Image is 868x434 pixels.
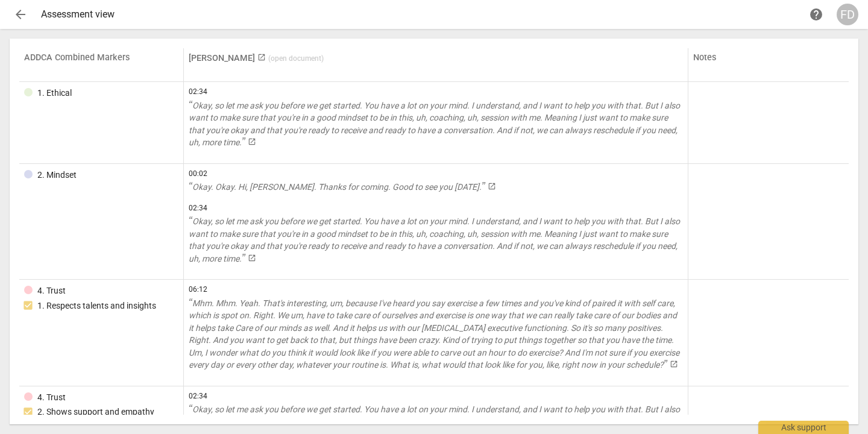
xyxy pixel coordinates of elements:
[248,254,256,262] span: launch
[257,53,266,61] span: launch
[19,48,184,82] th: ADDCA Combined Markers
[37,87,72,99] div: 1. Ethical
[189,285,683,295] span: 06:12
[189,181,683,193] a: Okay. Okay. Hi, [PERSON_NAME]. Thanks for coming. Good to see you [DATE].
[37,406,154,418] div: 2. Shows support and empathy
[41,9,805,20] div: Assessment view
[268,54,324,63] span: ( open document )
[805,4,827,25] a: Help
[248,137,256,146] span: launch
[688,48,849,82] th: Notes
[189,391,683,401] span: 02:34
[837,4,858,25] button: FD
[189,297,683,371] a: Mhm. Mhm. Yeah. That's interesting, um, because I've heard you say exercise a few times and you'v...
[189,169,683,179] span: 00:02
[189,101,680,148] span: Okay, so let me ask you before we get started. You have a lot on your mind. I understand, and I w...
[189,203,683,213] span: 02:34
[189,99,683,149] a: Okay, so let me ask you before we get started. You have a lot on your mind. I understand, and I w...
[37,391,66,404] div: 4. Trust
[488,182,496,190] span: launch
[189,53,324,63] a: [PERSON_NAME] (open document)
[189,182,485,192] span: Okay. Okay. Hi, [PERSON_NAME]. Thanks for coming. Good to see you [DATE].
[189,216,680,263] span: Okay, so let me ask you before we get started. You have a lot on your mind. I understand, and I w...
[189,215,683,265] a: Okay, so let me ask you before we get started. You have a lot on your mind. I understand, and I w...
[13,7,28,22] span: arrow_back
[809,7,823,22] span: help
[37,300,156,312] div: 1. Respects talents and insights
[758,421,849,434] div: Ask support
[37,285,66,297] div: 4. Trust
[37,169,77,181] div: 2. Mindset
[189,87,683,97] span: 02:34
[189,298,679,370] span: Mhm. Mhm. Yeah. That's interesting, um, because I've heard you say exercise a few times and you'v...
[670,360,678,368] span: launch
